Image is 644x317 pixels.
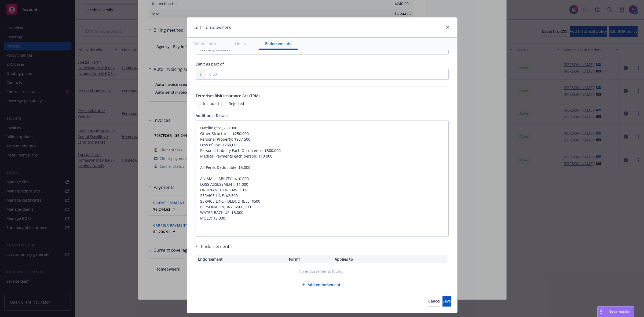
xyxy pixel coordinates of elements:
h1: Edit Homeowners [193,24,231,31]
input: Included [196,101,201,106]
textarea: Dwelling: $1,250,000 Other Structures: $250,000 Personal Property: $937,500 Loss of Use: $250,000... [196,121,449,237]
div: Drag to move [598,307,604,317]
button: Nova Assist [597,306,634,317]
th: Applies to [332,255,447,263]
div: Endorsements [196,243,447,250]
span: Rejected [229,101,244,106]
button: General info [187,38,222,50]
span: No endorsements found. [299,269,344,274]
input: 0.00 [206,69,448,79]
button: Limits [229,38,252,50]
span: Additional Details [196,113,228,118]
th: Form? [287,255,332,263]
th: Endorsement [196,255,287,263]
button: Add endorsement [196,279,447,290]
input: Rejected [221,101,226,106]
span: Nova Assist [609,309,630,314]
span: Terrorism Risk Insurance Act (TRIA) [196,93,259,98]
span: Limit as part of [196,61,224,67]
span: Included [203,101,219,106]
button: Endorsements [259,38,298,50]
